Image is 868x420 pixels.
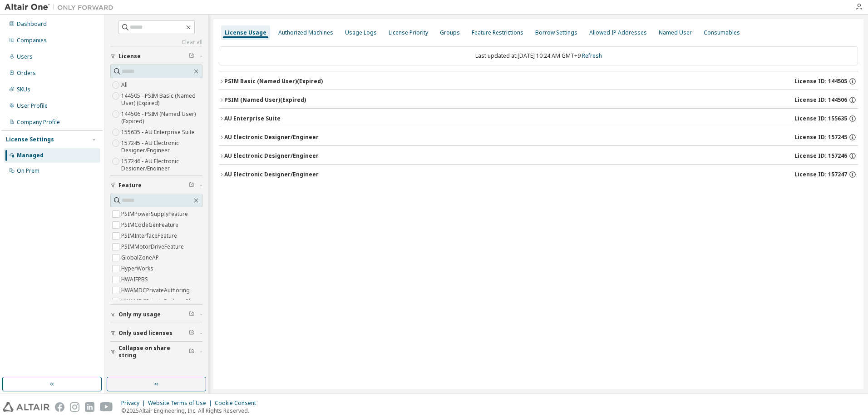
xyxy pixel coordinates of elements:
label: PSIMPowerSupplyFeature [121,209,190,220]
span: License [118,53,141,60]
div: License Usage [225,29,266,36]
label: 144506 - PSIM (Named User) (Expired) [121,109,202,127]
button: AU Electronic Designer/EngineerLicense ID: 157245 [219,127,858,147]
label: 155635 - AU Enterprise Suite [121,127,197,138]
span: Collapse on share string [118,345,189,359]
button: Feature [110,175,202,195]
div: Orders [17,70,36,77]
img: youtube.svg [100,402,113,412]
div: Usage Logs [345,29,377,36]
label: GlobalZoneAP [121,252,161,263]
span: Feature [118,182,142,189]
div: Managed [17,152,44,159]
div: Dashboard [17,20,47,28]
label: HWAMDCPrivateExplorerPlus [121,296,198,307]
span: Clear filter [189,348,194,355]
span: Only used licenses [118,330,173,337]
img: altair_logo.svg [3,402,49,412]
label: All [121,80,129,90]
span: License ID: 157247 [794,171,847,178]
div: License Settings [6,136,54,143]
div: PSIM Basic (Named User) (Expired) [224,78,323,85]
a: Clear all [110,39,202,46]
img: facebook.svg [55,402,64,412]
button: AU Enterprise SuiteLicense ID: 155635 [219,109,858,129]
label: HyperWorks [121,263,155,274]
div: PSIM (Named User) (Expired) [224,96,306,104]
label: PSIMMotorDriveFeature [121,241,186,252]
div: Groups [440,29,460,36]
button: PSIM (Named User)(Expired)License ID: 144506 [219,90,858,110]
span: License ID: 157245 [794,134,847,141]
a: Refresh [582,52,602,60]
span: License ID: 144505 [794,78,847,85]
button: Only my usage [110,305,202,325]
span: License ID: 144506 [794,96,847,104]
span: Only my usage [118,311,161,318]
div: Authorized Machines [278,29,333,36]
label: 144505 - PSIM Basic (Named User) (Expired) [121,90,202,109]
div: Consumables [704,29,740,36]
button: License [110,46,202,66]
div: Users [17,53,33,60]
label: 157245 - AU Electronic Designer/Engineer [121,138,202,156]
img: instagram.svg [70,402,79,412]
label: HWAIFPBS [121,274,150,285]
div: AU Enterprise Suite [224,115,281,122]
div: AU Electronic Designer/Engineer [224,134,319,141]
div: Named User [659,29,692,36]
div: On Prem [17,167,39,175]
div: Borrow Settings [535,29,577,36]
span: Clear filter [189,182,194,189]
span: License ID: 155635 [794,115,847,122]
span: Clear filter [189,330,194,337]
div: Companies [17,37,47,44]
span: Clear filter [189,53,194,60]
div: AU Electronic Designer/Engineer [224,152,319,160]
label: HWAMDCPrivateAuthoring [121,285,192,296]
button: AU Electronic Designer/EngineerLicense ID: 157247 [219,165,858,185]
div: Privacy [121,400,148,407]
label: PSIMCodeGenFeature [121,220,180,230]
div: Allowed IP Addresses [589,29,647,36]
label: 157246 - AU Electronic Designer/Engineer [121,156,202,174]
img: linkedin.svg [85,402,94,412]
div: License Priority [389,29,428,36]
button: AU Electronic Designer/EngineerLicense ID: 157246 [219,146,858,166]
div: Company Profile [17,119,60,126]
div: Website Terms of Use [148,400,215,407]
span: License ID: 157246 [794,152,847,160]
p: © 2025 Altair Engineering, Inc. All Rights Reserved. [121,407,261,415]
div: SKUs [17,86,30,93]
button: Collapse on share string [110,342,202,362]
button: Only used licenses [110,323,202,343]
span: Clear filter [189,311,194,318]
button: PSIM Basic (Named User)(Expired)License ID: 144505 [219,71,858,91]
div: Feature Restrictions [472,29,523,36]
img: Altair One [5,3,118,12]
div: User Profile [17,102,48,110]
div: Last updated at: [DATE] 10:24 AM GMT+9 [219,46,858,65]
div: Cookie Consent [215,400,261,407]
label: PSIMInterfaceFeature [121,230,179,241]
div: AU Electronic Designer/Engineer [224,171,319,178]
